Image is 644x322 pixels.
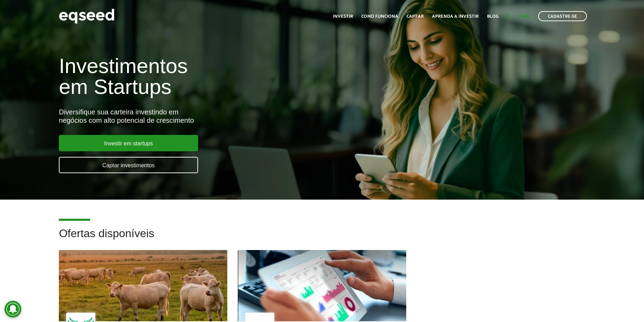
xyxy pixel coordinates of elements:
[361,14,398,19] a: Como funciona
[59,7,115,25] img: EqSeed
[59,135,198,151] a: Investir em startups
[59,56,370,97] h1: Investimentos em Startups
[407,14,424,19] a: Captar
[516,14,530,19] a: Login
[59,227,585,250] h2: Ofertas disponíveis
[333,14,353,19] a: Investir
[59,157,198,173] a: Captar investimentos
[59,108,370,124] div: Diversifique sua carteira investindo em negócios com alto potencial de crescimento
[538,11,587,21] a: Cadastre-se
[487,14,498,19] a: Blog
[432,14,479,19] a: Aprenda a investir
